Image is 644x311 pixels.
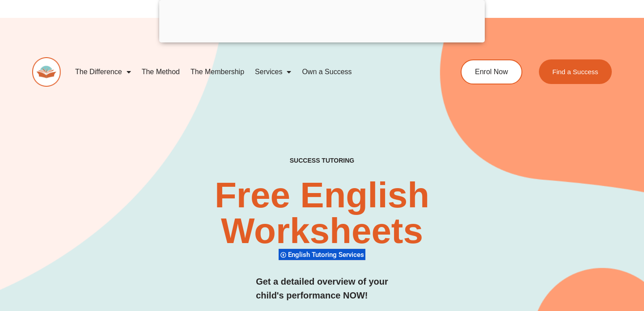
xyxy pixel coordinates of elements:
[185,62,250,82] a: The Membership
[70,62,428,82] nav: Menu
[288,251,367,259] span: English Tutoring Services
[297,62,357,82] a: Own a Success
[236,157,408,164] h4: SUCCESS TUTORING​
[539,59,612,84] a: Find a Success
[279,248,365,261] div: English Tutoring Services
[475,68,508,76] span: Enrol Now
[70,62,136,82] a: The Difference
[461,59,522,84] a: Enrol Now
[136,62,185,82] a: The Method
[599,229,644,311] iframe: Chat Widget
[250,62,297,82] a: Services
[256,275,388,303] h3: Get a detailed overview of your child's performance NOW!
[552,68,598,75] span: Find a Success
[131,177,513,249] h2: Free English Worksheets​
